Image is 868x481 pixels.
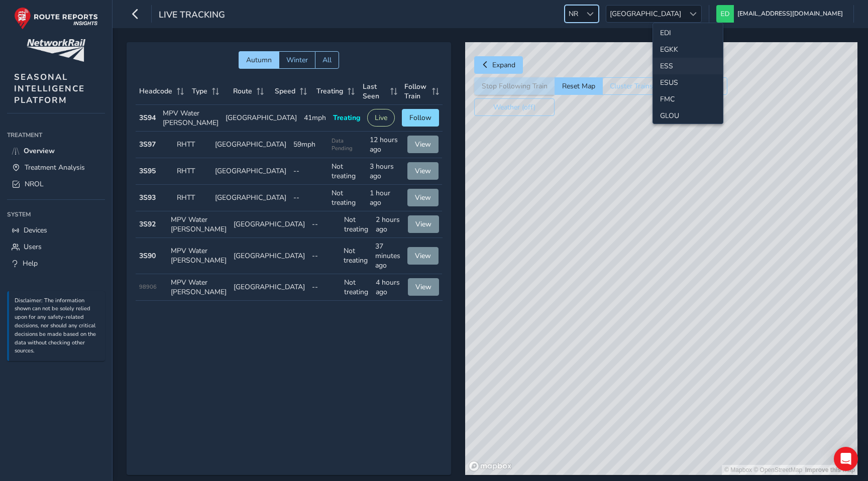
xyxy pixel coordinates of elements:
button: [EMAIL_ADDRESS][DOMAIN_NAME] [716,5,846,23]
strong: 3S93 [139,193,156,202]
td: RHTT [173,132,211,158]
td: 1 hour ago [366,185,404,211]
td: [GEOGRAPHIC_DATA] [211,185,290,211]
span: Headcode [139,86,172,96]
span: Follow [409,113,431,123]
span: Route [233,86,252,96]
button: Winter [279,51,315,69]
span: Overview [24,146,55,156]
td: Not treating [340,238,372,274]
strong: 3S95 [139,166,156,176]
li: EDI [653,25,723,41]
td: MPV Water [PERSON_NAME] [167,238,230,274]
td: RHTT [173,158,211,185]
td: [GEOGRAPHIC_DATA] [230,274,308,301]
td: Not treating [328,158,366,185]
td: MPV Water [PERSON_NAME] [167,274,230,301]
button: View [407,247,439,265]
button: Weather (off) [474,98,555,116]
span: Type [192,86,207,96]
span: Speed [275,86,295,96]
td: RHTT [173,185,211,211]
button: Autumn [239,51,279,69]
span: Follow Train [404,82,428,101]
li: ESUS [653,74,723,91]
td: [GEOGRAPHIC_DATA] [222,105,300,132]
td: 41mph [300,105,330,132]
a: Users [7,238,105,255]
span: NROL [25,179,44,189]
span: View [415,140,431,149]
td: [GEOGRAPHIC_DATA] [211,158,290,185]
td: -- [308,238,340,274]
p: Disclaimer: The information shown can not be solely relied upon for any safety-related decisions,... [15,297,100,356]
button: View [407,136,439,153]
a: Overview [7,143,105,159]
a: NROL [7,176,105,192]
a: Help [7,255,105,272]
td: 59mph [290,132,328,158]
td: 3 hours ago [366,158,404,185]
button: Expand [474,56,523,74]
td: 37 minutes ago [372,238,404,274]
div: Treatment [7,128,105,143]
button: Reset Map [555,77,602,95]
img: customer logo [27,39,85,62]
li: FMC [653,91,723,107]
span: Autumn [246,55,272,65]
span: All [322,55,332,65]
span: Users [24,242,42,252]
td: 12 hours ago [366,132,404,158]
strong: 3S92 [139,219,156,229]
span: View [415,282,431,292]
span: NR [565,6,582,22]
strong: 3S94 [139,113,156,123]
td: Not treating [328,185,366,211]
span: 98906 [139,283,157,291]
button: Follow [402,109,439,127]
span: Data Pending [332,137,363,152]
button: Live [367,109,395,127]
button: View [407,189,439,206]
td: 2 hours ago [372,211,404,238]
span: Expand [492,60,515,70]
span: [GEOGRAPHIC_DATA] [606,6,685,22]
td: -- [290,158,328,185]
td: -- [290,185,328,211]
span: Help [23,259,38,268]
td: MPV Water [PERSON_NAME] [159,105,222,132]
button: View [407,162,439,180]
li: EGKK [653,41,723,58]
div: Open Intercom Messenger [834,447,858,471]
span: Treating [316,86,343,96]
span: View [415,193,431,202]
span: View [415,219,431,229]
button: All [315,51,339,69]
span: Devices [24,225,47,235]
span: [EMAIL_ADDRESS][DOMAIN_NAME] [737,5,843,23]
span: Winter [286,55,308,65]
img: diamond-layout [716,5,734,23]
span: Treatment Analysis [25,163,85,172]
span: View [415,251,431,261]
strong: 3S90 [139,251,156,261]
td: MPV Water [PERSON_NAME] [167,211,230,238]
span: Treating [333,113,360,123]
li: ESS [653,58,723,74]
img: rr logo [14,7,98,30]
td: [GEOGRAPHIC_DATA] [230,238,308,274]
span: SEASONAL INTELLIGENCE PLATFORM [14,71,85,106]
span: Live Tracking [159,9,225,23]
td: [GEOGRAPHIC_DATA] [230,211,308,238]
button: View [408,278,439,296]
td: -- [308,211,341,238]
a: Devices [7,222,105,238]
button: Cluster Trains [602,77,660,95]
span: Last Seen [363,82,387,101]
button: View [408,215,439,233]
div: System [7,207,105,222]
strong: 3S97 [139,140,156,149]
span: View [415,166,431,176]
a: Treatment Analysis [7,159,105,176]
td: 4 hours ago [372,274,404,301]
